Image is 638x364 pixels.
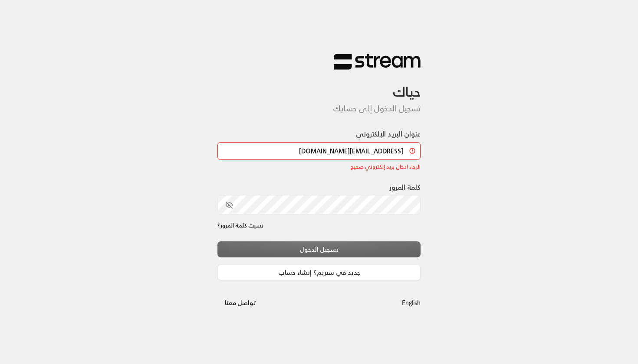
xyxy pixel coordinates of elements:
[222,198,237,212] button: toggle password visibility
[334,53,421,70] img: Stream Logo
[217,142,421,160] input: اكتب بريدك الإلكتروني هنا
[217,70,421,100] h3: حياك
[217,104,421,114] h5: تسجيل الدخول إلى حسابك
[402,295,421,311] a: English
[217,295,263,311] button: تواصل معنا
[356,129,421,139] label: عنوان البريد الإلكتروني
[217,297,263,308] a: تواصل معنا
[217,162,421,171] div: الرجاء ادخال بريد إلكتروني صحيح
[217,264,421,280] a: جديد في ستريم؟ إنشاء حساب
[217,221,263,230] a: نسيت كلمة المرور؟
[389,182,421,192] label: كلمة المرور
